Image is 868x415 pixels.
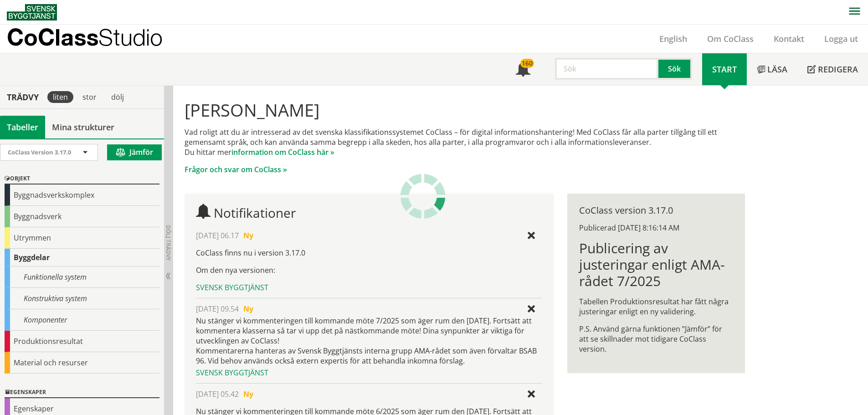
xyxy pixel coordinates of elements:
[797,53,868,85] a: Redigera
[185,164,287,174] a: Frågor och svar om CoClass »
[77,91,102,103] div: stor
[7,32,163,42] p: CoClass
[767,64,787,75] span: Läsa
[98,24,163,51] span: Studio
[5,249,159,266] div: Byggdelar
[243,231,253,241] span: Ny
[5,352,159,374] div: Material och resurser
[196,265,542,275] p: Om den nya versionen:
[5,184,159,206] div: Byggnadsverkskomplex
[5,309,159,331] div: Komponenter
[5,227,159,249] div: Utrymmen
[579,240,733,289] h1: Publicering av justeringar enligt AMA-rådet 7/2025
[764,33,814,44] a: Kontakt
[555,58,658,80] input: Sök
[47,91,73,103] div: liten
[5,206,159,227] div: Byggnadsverk
[196,316,542,366] div: Nu stänger vi kommenteringen till kommande möte 7/2025 som äger rum den [DATE]. Fortsätt att komm...
[5,387,159,398] div: Egenskaper
[400,174,446,219] img: Laddar
[506,53,540,85] a: 160
[164,225,172,261] span: Dölj trädvy
[5,288,159,309] div: Konstruktiva system
[5,331,159,352] div: Produktionsresultat
[196,248,542,258] p: CoClass finns nu i version 3.17.0
[516,63,530,77] span: Notifikationer
[196,282,542,292] div: Svensk Byggtjänst
[5,174,159,184] div: Objekt
[7,25,182,53] a: CoClassStudio
[697,33,764,44] a: Om CoClass
[579,223,733,233] div: Publicerad [DATE] 8:16:14 AM
[2,92,44,102] div: Trädvy
[243,304,253,314] span: Ny
[196,368,542,378] div: Svensk Byggtjänst
[814,33,868,44] a: Logga ut
[658,58,692,80] button: Sök
[649,33,697,44] a: English
[185,100,745,120] h1: [PERSON_NAME]
[185,127,745,157] p: Vad roligt att du är intresserad av det svenska klassifikationssystemet CoClass – för digital inf...
[579,324,733,354] p: P.S. Använd gärna funktionen ”Jämför” för att se skillnader mot tidigare CoClass version.
[8,148,71,156] span: CoClass Version 3.17.0
[196,304,239,314] span: [DATE] 09.54
[747,53,797,85] a: Läsa
[5,266,159,288] div: Funktionella system
[579,297,733,317] p: Tabellen Produktionsresultat har fått några justeringar enligt en ny validering.
[45,116,121,138] a: Mina strukturer
[7,4,57,20] img: Svensk Byggtjänst
[107,144,162,160] button: Jämför
[106,91,129,103] div: dölj
[702,53,747,85] a: Start
[818,64,858,75] span: Redigera
[196,389,239,399] span: [DATE] 05.42
[231,147,334,157] a: information om CoClass här »
[214,204,296,221] span: Notifikationer
[196,231,239,241] span: [DATE] 06.17
[243,389,253,399] span: Ny
[520,59,534,68] div: 160
[712,64,737,75] span: Start
[579,205,733,215] div: CoClass version 3.17.0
